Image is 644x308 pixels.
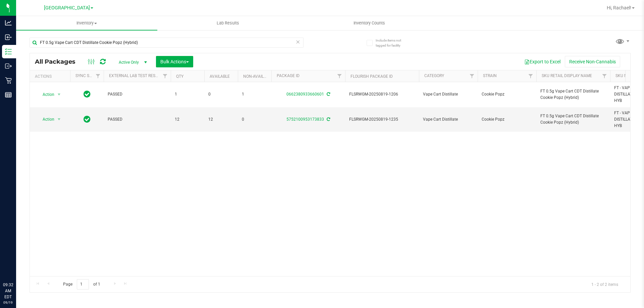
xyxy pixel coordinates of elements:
[55,115,63,124] span: select
[208,20,248,26] span: Lab Results
[160,70,171,82] a: Filter
[44,5,90,11] span: [GEOGRAPHIC_DATA]
[540,88,606,101] span: FT 0.5g Vape Cart CDT Distillate Cookie Popz (Hybrid)
[542,73,592,78] a: Sku Retail Display Name
[423,116,474,123] span: Vape Cart Distillate
[108,91,167,98] span: PASSED
[351,74,393,79] a: Flourish Package ID
[109,73,162,78] a: External Lab Test Result
[208,91,234,98] span: 0
[299,16,440,30] a: Inventory Counts
[210,74,230,79] a: Available
[565,56,620,67] button: Receive Non-Cannabis
[84,89,91,99] span: In Sync
[334,70,345,82] a: Filter
[286,92,324,97] a: 0662380933660601
[176,74,183,79] a: Qty
[5,48,12,55] inline-svg: Inventory
[57,279,106,290] span: Page of 1
[520,56,565,67] button: Export to Excel
[326,92,330,97] span: Sync from Compliance System
[35,58,82,65] span: All Packages
[525,70,536,82] a: Filter
[423,91,474,98] span: Vape Cart Distillate
[37,115,55,124] span: Action
[344,20,394,26] span: Inventory Counts
[75,73,101,78] a: Sync Status
[599,70,610,82] a: Filter
[16,20,157,26] span: Inventory
[5,34,12,41] inline-svg: Inbound
[157,16,299,30] a: Lab Results
[349,91,415,98] span: FLSRWGM-20250819-1206
[376,38,409,48] span: Include items not tagged for facility
[3,300,13,305] p: 09/19
[208,116,234,123] span: 12
[35,74,67,79] div: Actions
[483,73,497,78] a: Strain
[615,73,636,78] a: SKU Name
[326,117,330,122] span: Sync from Compliance System
[108,116,167,123] span: PASSED
[5,91,12,98] inline-svg: Reports
[277,73,300,78] a: Package ID
[540,113,606,126] span: FT 0.5g Vape Cart CDT Distillate Cookie Popz (Hybrid)
[16,16,157,30] a: Inventory
[242,91,267,98] span: 1
[482,116,532,123] span: Cookie Popz
[5,63,12,69] inline-svg: Outbound
[467,70,478,82] a: Filter
[93,70,104,82] a: Filter
[482,91,532,98] span: Cookie Popz
[55,90,63,99] span: select
[30,38,304,48] input: Search Package ID, Item Name, SKU, Lot or Part Number...
[160,59,189,64] span: Bulk Actions
[607,5,631,10] span: Hi, Rachael!
[424,73,444,78] a: Category
[77,279,89,290] input: 1
[175,116,200,123] span: 12
[5,77,12,84] inline-svg: Retail
[37,90,55,99] span: Action
[243,74,273,79] a: Non-Available
[5,19,12,26] inline-svg: Analytics
[242,116,267,123] span: 0
[175,91,200,98] span: 1
[156,56,193,67] button: Bulk Actions
[349,116,415,123] span: FLSRWGM-20250819-1235
[286,117,324,122] a: 5752100953173833
[84,115,91,124] span: In Sync
[3,282,13,300] p: 09:32 AM EDT
[7,254,27,274] iframe: Resource center
[586,279,624,289] span: 1 - 2 of 2 items
[296,38,300,46] span: Clear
